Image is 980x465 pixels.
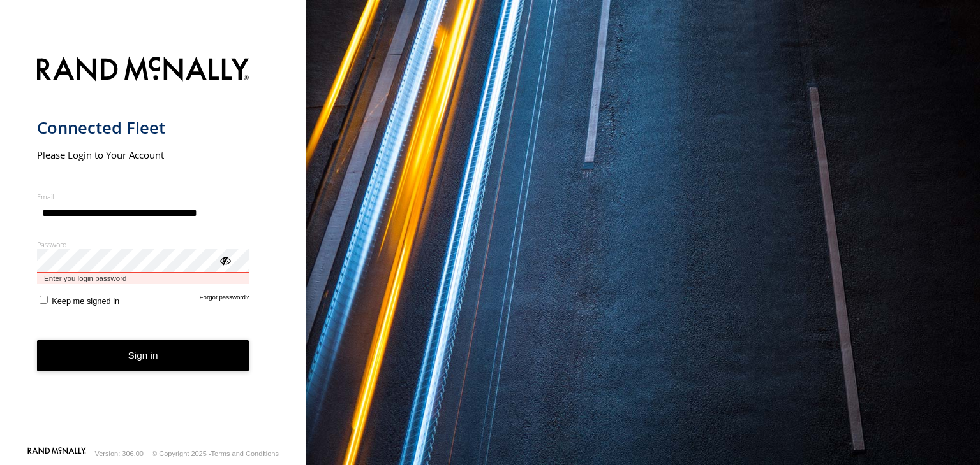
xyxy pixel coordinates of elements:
[52,296,119,306] span: Keep me signed in
[218,254,231,266] div: ViewPassword
[37,117,249,138] h1: Connected Fleet
[152,450,279,457] div: © Copyright 2025 -
[37,240,249,249] label: Password
[200,294,249,306] a: Forgot password?
[27,447,86,460] a: Visit our Website
[37,340,249,371] button: Sign in
[37,192,249,201] label: Email
[211,450,279,457] a: Terms and Conditions
[37,273,249,285] span: Enter you login password
[37,49,270,446] form: main
[37,148,249,161] h2: Please Login to Your Account
[40,296,48,304] input: Keep me signed in
[95,450,144,457] div: Version: 306.00
[37,54,249,87] img: Rand McNally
